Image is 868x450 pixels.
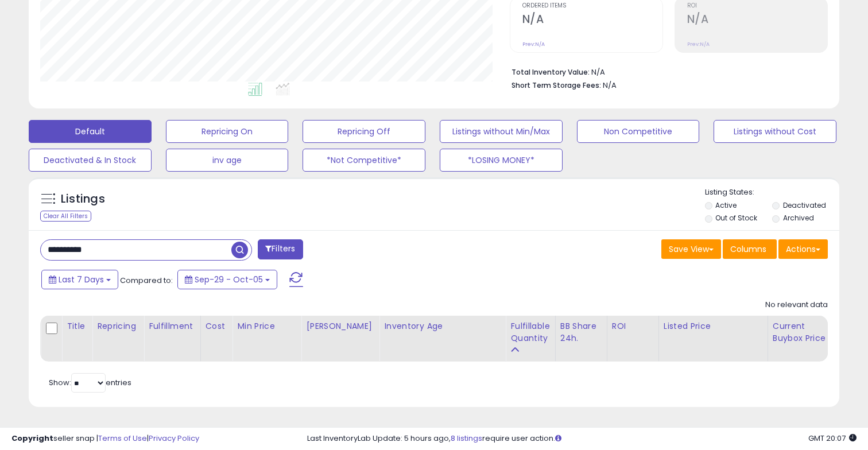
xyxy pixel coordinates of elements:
div: [PERSON_NAME] [306,320,374,332]
span: Compared to: [120,275,173,286]
li: N/A [511,64,819,78]
span: Sep-29 - Oct-05 [195,274,263,285]
button: Repricing Off [303,120,425,143]
div: No relevant data [765,300,828,311]
div: Current Buybox Price [773,320,832,344]
div: ROI [612,320,654,332]
h2: N/A [687,13,827,28]
label: Out of Stock [715,213,757,223]
button: *LOSING MONEY* [440,149,563,172]
div: Fulfillable Quantity [510,320,550,344]
span: Columns [730,243,766,255]
button: Non Competitive [577,120,700,143]
h2: N/A [522,13,662,28]
button: Last 7 Days [41,270,118,289]
button: *Not Competitive* [303,149,425,172]
button: Default [29,120,152,143]
small: Prev: N/A [687,41,710,48]
div: Clear All Filters [40,211,91,222]
a: Privacy Policy [149,433,199,444]
div: Listed Price [664,320,763,332]
span: Ordered Items [522,3,662,9]
h5: Listings [61,191,105,207]
div: Inventory Age [384,320,501,332]
button: Listings without Cost [714,120,836,143]
button: inv age [166,149,289,172]
div: Cost [206,320,228,332]
button: Listings without Min/Max [440,120,563,143]
button: Filters [258,239,303,259]
strong: Copyright [11,433,53,444]
div: Title [67,320,87,332]
button: Save View [661,239,721,259]
label: Active [715,200,737,210]
button: Actions [778,239,828,259]
button: Repricing On [166,120,289,143]
a: Terms of Use [98,433,147,444]
div: Fulfillment [149,320,195,332]
span: Show: entries [49,377,131,388]
label: Deactivated [783,200,826,210]
div: Last InventoryLab Update: 5 hours ago, require user action. [307,433,857,444]
p: Listing States: [705,187,840,198]
div: seller snap | | [11,433,199,444]
button: Columns [723,239,777,259]
b: Total Inventory Value: [511,67,590,77]
b: Short Term Storage Fees: [511,80,601,90]
span: N/A [603,80,617,91]
span: 2025-10-13 20:07 GMT [808,433,857,444]
label: Archived [783,213,814,223]
small: Prev: N/A [522,41,545,48]
div: Min Price [237,320,296,332]
div: Repricing [97,320,139,332]
a: 8 listings [451,433,482,444]
button: Deactivated & In Stock [29,149,152,172]
span: ROI [687,3,827,9]
span: Last 7 Days [59,274,104,285]
div: BB Share 24h. [560,320,602,344]
button: Sep-29 - Oct-05 [177,270,277,289]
